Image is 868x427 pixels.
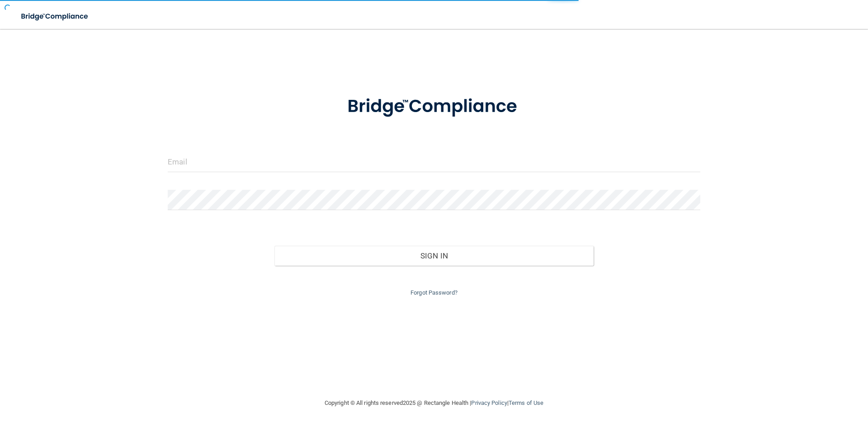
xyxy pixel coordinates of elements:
button: Sign In [274,246,594,266]
a: Terms of Use [509,399,543,406]
img: bridge_compliance_login_screen.278c3ca4.svg [329,83,539,130]
a: Forgot Password? [410,289,458,296]
input: Email [168,152,700,172]
img: bridge_compliance_login_screen.278c3ca4.svg [14,7,97,26]
a: Privacy Policy [471,399,507,406]
div: Copyright © All rights reserved 2025 @ Rectangle Health | | [269,389,599,418]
